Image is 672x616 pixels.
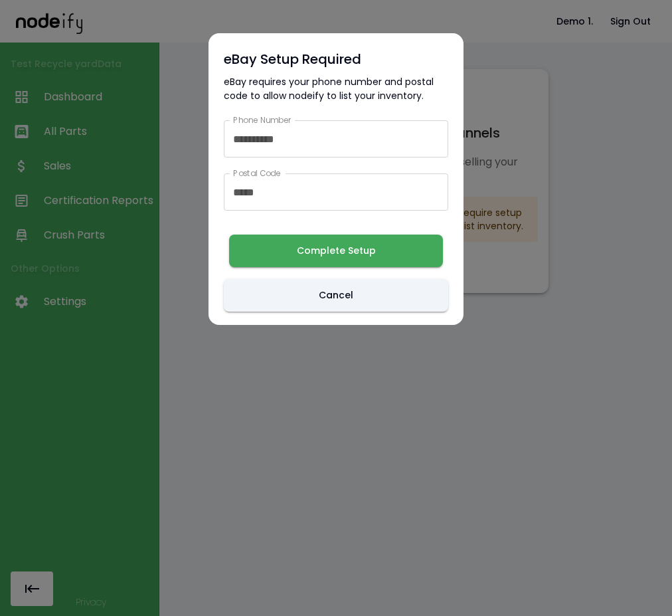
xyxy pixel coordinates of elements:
label: Postal Code [233,167,280,179]
div: eBay requires your phone number and postal code to allow nodeify to list your inventory. [224,75,448,103]
button: Cancel [224,279,448,312]
button: save [229,235,443,267]
div: eBay Setup Required [224,50,448,68]
label: Phone Number [233,114,292,126]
